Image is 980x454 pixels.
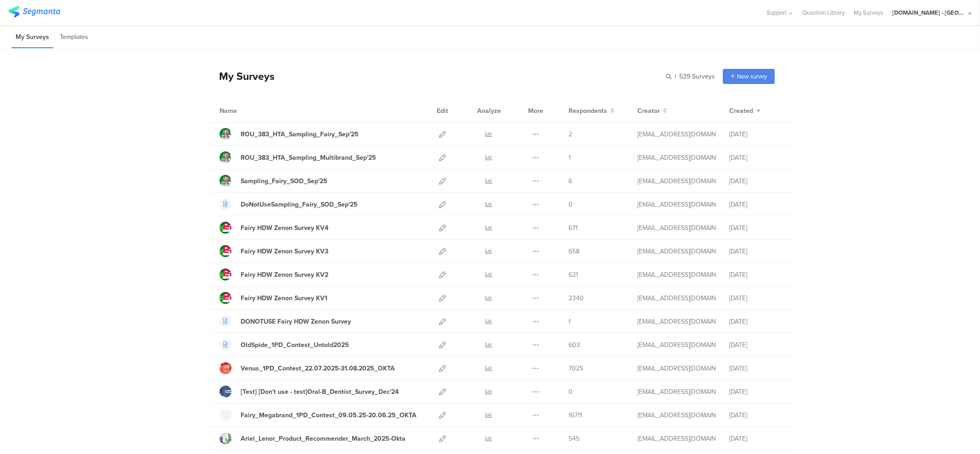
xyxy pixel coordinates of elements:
[729,106,753,116] span: Created
[637,106,660,116] span: Creator
[220,339,349,351] a: OldSpide_1PD_Contest_Untold2025
[729,364,784,373] div: [DATE]
[241,410,417,420] div: Fairy_Megabrand_1PD_Contest_09.05.25-20.06.25_OKTA
[241,317,351,326] div: DONOTUSE Fairy HDW Zenon Survey
[569,200,573,209] span: 0
[673,72,677,81] span: |
[220,432,406,444] a: Ariel_Lenor_Product_Recommender_March_2025-Okta
[637,364,715,373] div: jansson.cj@pg.com
[475,99,503,122] div: Analyze
[637,153,715,163] div: gheorghe.a.4@pg.com
[56,27,92,48] li: Templates
[569,387,573,397] span: 0
[220,128,359,140] a: ROU_383_HTA_Sampling_Fairy_Sep'25
[729,270,784,280] div: [DATE]
[729,387,784,397] div: [DATE]
[637,387,715,397] div: betbeder.mb@pg.com
[637,293,715,303] div: gheorghe.a.4@pg.com
[241,387,399,397] div: [Test] [Don't use - test]Oral-B_Dentist_Survey_Dec'24
[637,410,715,420] div: jansson.cj@pg.com
[220,245,328,257] a: Fairy HDW Zenon Survey KV3
[767,8,787,17] span: Support
[220,409,417,421] a: Fairy_Megabrand_1PD_Contest_09.05.25-20.06.25_OKTA
[569,106,607,116] span: Respondents
[241,200,358,209] div: DoNotUseSampling_Fairy_SOD_Sep'25
[569,410,582,420] span: 16711
[637,200,715,209] div: gheorghe.a.4@pg.com
[569,223,578,233] span: 671
[210,68,275,84] div: My Surveys
[569,129,572,139] span: 2
[220,362,395,374] a: Venus_1PD_Contest_22.07.2025-31.08.2025_OKTA
[637,340,715,350] div: gheorghe.a.4@pg.com
[729,106,760,116] button: Created
[892,8,966,17] div: [DOMAIN_NAME] - [GEOGRAPHIC_DATA]
[569,340,580,350] span: 603
[569,293,584,303] span: 2340
[729,410,784,420] div: [DATE]
[729,153,784,163] div: [DATE]
[569,317,571,326] span: 1
[637,270,715,280] div: gheorghe.a.4@pg.com
[569,153,571,163] span: 1
[569,176,572,186] span: 6
[729,317,784,326] div: [DATE]
[637,223,715,233] div: gheorghe.a.4@pg.com
[220,315,351,327] a: DONOTUSE Fairy HDW Zenon Survey
[637,247,715,256] div: gheorghe.a.4@pg.com
[241,293,327,303] div: Fairy HDW Zenon Survey KV1
[241,434,406,443] div: Ariel_Lenor_Product_Recommender_March_2025-Okta
[11,27,53,48] li: My Surveys
[737,72,767,81] span: New survey
[220,151,376,163] a: ROU_383_HTA_Sampling_Multibrand_Sep'25
[569,364,583,373] span: 7025
[220,386,399,398] a: [Test] [Don't use - test]Oral-B_Dentist_Survey_Dec'24
[433,99,452,122] div: Edit
[241,153,376,163] div: ROU_383_HTA_Sampling_Multibrand_Sep'25
[220,292,327,304] a: Fairy HDW Zenon Survey KV1
[220,269,328,280] a: Fairy HDW Zenon Survey KV2
[637,434,715,443] div: betbeder.mb@pg.com
[637,106,667,116] button: Creator
[526,99,546,122] div: More
[729,293,784,303] div: [DATE]
[679,72,715,81] span: 539 Surveys
[241,129,359,139] div: ROU_383_HTA_Sampling_Fairy_Sep'25
[729,176,784,186] div: [DATE]
[241,270,328,280] div: Fairy HDW Zenon Survey KV2
[637,176,715,186] div: gheorghe.a.4@pg.com
[729,434,784,443] div: [DATE]
[569,434,580,443] span: 545
[637,129,715,139] div: gheorghe.a.4@pg.com
[569,106,614,116] button: Respondents
[241,247,328,256] div: Fairy HDW Zenon Survey KV3
[220,106,275,116] div: Name
[729,129,784,139] div: [DATE]
[729,247,784,256] div: [DATE]
[220,175,327,187] a: Sampling_Fairy_SOD_Sep'25
[241,176,327,186] div: Sampling_Fairy_SOD_Sep'25
[220,222,328,234] a: Fairy HDW Zenon Survey KV4
[241,223,328,233] div: Fairy HDW Zenon Survey KV4
[729,200,784,209] div: [DATE]
[569,270,578,280] span: 621
[729,223,784,233] div: [DATE]
[220,198,358,210] a: DoNotUseSampling_Fairy_SOD_Sep'25
[569,247,580,256] span: 658
[729,340,784,350] div: [DATE]
[8,6,60,17] img: segmanta logo
[637,317,715,326] div: gheorghe.a.4@pg.com
[241,340,349,350] div: OldSpide_1PD_Contest_Untold2025
[241,364,395,373] div: Venus_1PD_Contest_22.07.2025-31.08.2025_OKTA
